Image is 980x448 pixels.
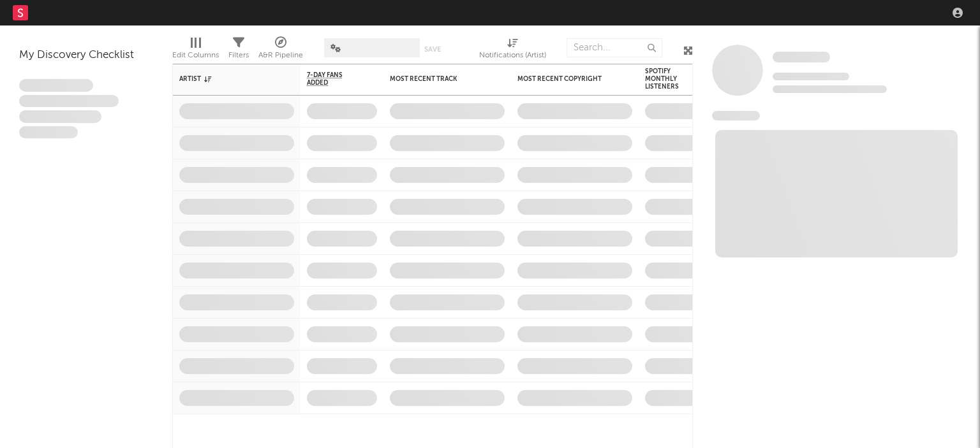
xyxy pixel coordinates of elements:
[307,71,358,87] span: 7-Day Fans Added
[479,32,546,69] div: Notifications (Artist)
[479,48,546,63] div: Notifications (Artist)
[712,111,760,120] span: News Feed
[19,79,93,92] span: Lorem ipsum dolor
[773,51,830,64] a: Some Artist
[172,48,219,63] div: Edit Columns
[172,32,219,69] div: Edit Columns
[228,32,249,69] div: Filters
[228,48,249,63] div: Filters
[517,75,613,83] div: Most Recent Copyright
[19,48,153,63] div: My Discovery Checklist
[19,95,119,108] span: Integer aliquet in purus et
[645,68,690,90] div: Spotify Monthly Listeners
[424,46,441,53] button: Save
[258,48,303,63] div: A&R Pipeline
[179,75,275,83] div: Artist
[19,110,101,123] span: Praesent ac interdum
[773,85,887,93] span: 0 fans last week
[19,126,78,139] span: Aliquam viverra
[390,75,486,83] div: Most Recent Track
[567,38,662,57] input: Search...
[773,73,849,80] span: Tracking Since: [DATE]
[773,52,830,62] span: Some Artist
[258,32,303,69] div: A&R Pipeline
